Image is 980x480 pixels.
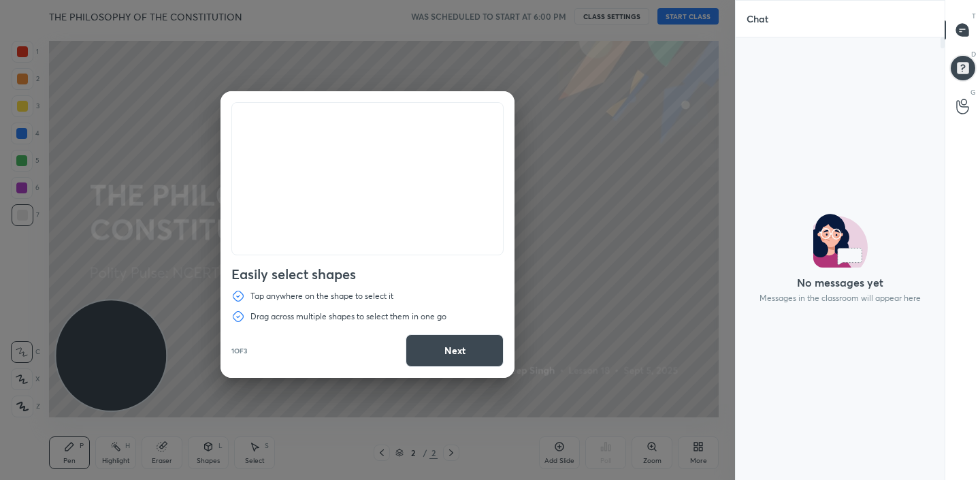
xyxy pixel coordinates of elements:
[250,311,446,322] p: Drag across multiple shapes to select them in one go
[250,291,393,302] p: Tap anywhere on the shape to select it
[231,347,247,354] p: 1 of 3
[231,266,504,283] h4: Easily select shapes
[972,11,976,21] p: T
[971,49,976,59] p: D
[406,334,504,367] button: Next
[736,1,779,37] p: Chat
[970,87,976,97] p: G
